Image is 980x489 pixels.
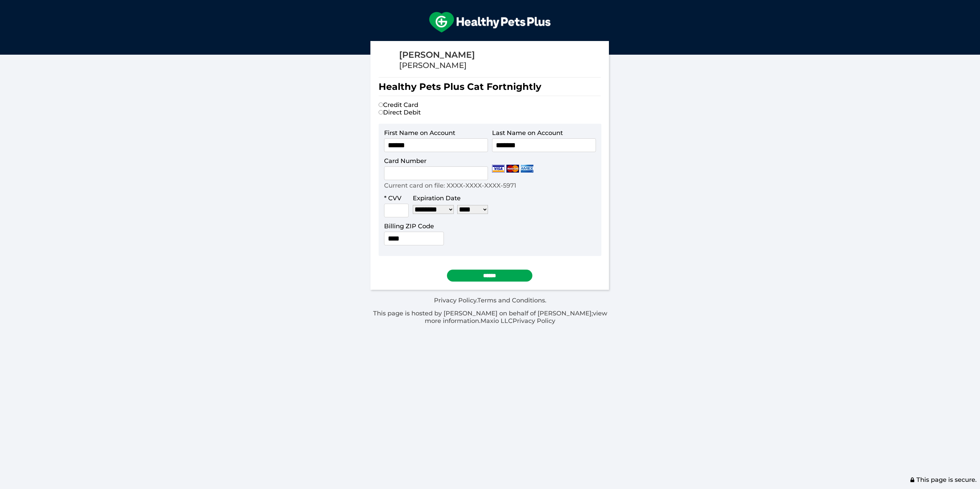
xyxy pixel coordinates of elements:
label: Expiration Date [413,194,461,202]
label: Credit Card [379,101,418,109]
img: Amex [521,165,533,173]
img: Visa [492,165,505,173]
label: Billing ZIP Code [384,222,434,230]
div: [PERSON_NAME] [399,49,475,60]
p: Current card on file: XXXX-XXXX-XXXX-5971 [384,182,516,189]
a: Terms and Conditions [477,297,545,304]
h1: Healthy Pets Plus Cat Fortnightly [379,77,601,96]
a: view more information. [425,310,607,325]
p: This page is hosted by [PERSON_NAME] on behalf of [PERSON_NAME]; Maxio LLC [370,310,610,325]
div: [PERSON_NAME] [399,60,475,70]
input: Credit Card [379,103,383,107]
input: Direct Debit [379,110,383,114]
label: Card Number [384,157,426,165]
label: Direct Debit [379,109,421,116]
label: First Name on Account [384,129,455,137]
span: This page is secure. [910,476,977,484]
a: Privacy Policy [513,317,555,325]
label: Last Name on Account [492,129,563,137]
label: * CVV [384,194,401,202]
div: . . [370,297,610,325]
a: Privacy Policy [434,297,476,304]
img: Mastercard [506,165,519,173]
